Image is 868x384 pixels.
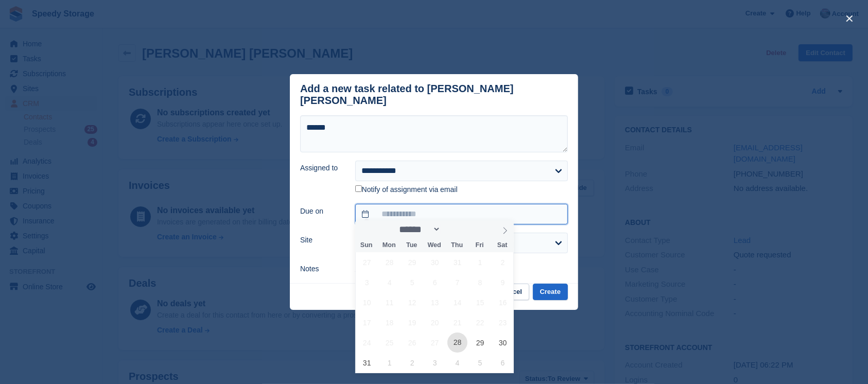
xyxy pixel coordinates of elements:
[447,272,467,292] span: August 7, 2025
[357,312,377,333] span: August 17, 2025
[470,353,490,373] span: September 5, 2025
[402,353,422,373] span: September 2, 2025
[425,272,445,292] span: August 6, 2025
[355,242,378,249] span: Sun
[402,312,422,333] span: August 19, 2025
[357,292,377,312] span: August 10, 2025
[447,292,467,312] span: August 14, 2025
[493,292,513,312] span: August 16, 2025
[379,252,400,272] span: July 28, 2025
[470,272,490,292] span: August 8, 2025
[425,353,445,373] span: September 3, 2025
[379,353,400,373] span: September 1, 2025
[379,312,400,333] span: August 18, 2025
[379,333,400,353] span: August 25, 2025
[379,272,400,292] span: August 4, 2025
[441,224,473,235] input: Year
[357,333,377,353] span: August 24, 2025
[841,10,858,27] button: close
[468,242,491,249] span: Fri
[300,235,343,246] label: Site
[447,312,467,333] span: August 21, 2025
[446,242,468,249] span: Thu
[355,185,362,192] input: Notify of assignment via email
[470,252,490,272] span: August 1, 2025
[425,312,445,333] span: August 20, 2025
[425,252,445,272] span: July 30, 2025
[447,353,467,373] span: September 4, 2025
[300,264,343,274] label: Notes
[447,333,467,353] span: August 28, 2025
[401,242,423,249] span: Tue
[379,292,400,312] span: August 11, 2025
[395,224,441,235] select: Month
[493,353,513,373] span: September 6, 2025
[300,206,343,217] label: Due on
[378,242,401,249] span: Mon
[470,292,490,312] span: August 15, 2025
[493,272,513,292] span: August 9, 2025
[425,333,445,353] span: August 27, 2025
[470,333,490,353] span: August 29, 2025
[493,252,513,272] span: August 2, 2025
[357,353,377,373] span: August 31, 2025
[402,252,422,272] span: July 29, 2025
[533,284,568,301] button: Create
[402,333,422,353] span: August 26, 2025
[402,292,422,312] span: August 12, 2025
[423,242,446,249] span: Wed
[357,272,377,292] span: August 3, 2025
[402,272,422,292] span: August 5, 2025
[357,252,377,272] span: July 27, 2025
[493,333,513,353] span: August 30, 2025
[300,83,568,107] div: Add a new task related to [PERSON_NAME] [PERSON_NAME]
[425,292,445,312] span: August 13, 2025
[493,312,513,333] span: August 23, 2025
[491,242,514,249] span: Sat
[470,312,490,333] span: August 22, 2025
[447,252,467,272] span: July 31, 2025
[300,163,343,173] label: Assigned to
[355,185,458,195] label: Notify of assignment via email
